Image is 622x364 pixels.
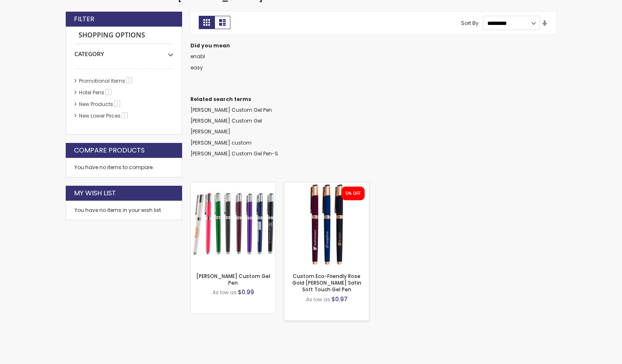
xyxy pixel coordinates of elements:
[66,158,182,177] div: You have no items to compare.
[331,295,348,303] span: $0.97
[77,101,123,108] a: New Products1
[77,112,131,119] a: New Lower Prices1
[284,182,369,189] a: Custom Eco-Friendly Rose Gold Earl Satin Soft Touch Gel Pen
[306,296,330,303] span: As low as
[114,101,120,107] span: 1
[212,289,237,296] span: As low as
[190,150,278,157] a: [PERSON_NAME] Custom Gel Pen-S
[74,207,173,214] div: You have no items in your wish list.
[196,273,270,286] a: [PERSON_NAME] Custom Gel Pen
[74,189,116,198] strong: My Wish List
[77,77,135,84] a: Promotional Items1
[121,112,128,118] span: 1
[190,42,556,49] dt: Did you mean
[74,44,173,58] div: Category
[77,89,114,96] a: Hotel Pens​1
[105,89,111,95] span: 1
[190,64,203,71] a: easy
[191,182,275,267] img: Earl Custom Gel Pen
[292,273,361,293] a: Custom Eco-Friendly Rose Gold [PERSON_NAME] Satin Soft Touch Gel Pen
[190,139,252,146] a: [PERSON_NAME] custom
[461,20,479,27] label: Sort By
[74,15,94,24] strong: Filter
[190,117,262,124] a: [PERSON_NAME] Custom Gel
[190,106,272,113] a: [PERSON_NAME] Custom Gel Pen
[284,182,369,267] img: Custom Eco-Friendly Rose Gold Earl Satin Soft Touch Gel Pen
[74,146,145,155] strong: Compare Products
[191,182,275,189] a: Earl Custom Gel Pen
[190,96,556,103] dt: Related search terms
[553,342,622,364] iframe: Reseñas de Clientes en Google
[190,128,230,135] a: [PERSON_NAME]
[190,53,205,60] a: enabl
[238,288,254,296] span: $0.99
[199,16,215,29] strong: Grid
[346,191,360,197] div: 5% OFF
[126,77,132,84] span: 1
[74,27,173,44] strong: Shopping Options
